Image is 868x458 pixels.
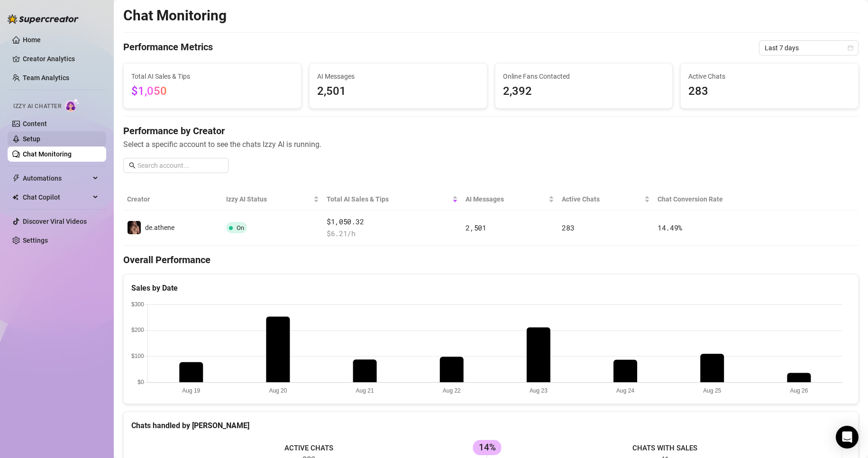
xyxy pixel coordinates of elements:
[65,98,80,112] img: AI Chatter
[23,135,40,143] a: Setup
[503,71,665,82] span: Online Fans Contacted
[123,7,227,25] h2: Chat Monitoring
[131,71,293,82] span: Total AI Sales & Tips
[327,216,458,228] span: $1,050.32
[836,426,859,449] div: Open Intercom Messenger
[327,228,458,239] span: $ 6.21 /h
[23,36,41,44] a: Home
[688,71,850,82] span: Active Chats
[466,223,486,232] span: 2,501
[462,188,558,211] th: AI Messages
[466,194,547,204] span: AI Messages
[12,174,20,182] span: thunderbolt
[123,40,213,55] h4: Performance Metrics
[226,194,311,204] span: Izzy AI Status
[131,84,167,98] span: $1,050
[765,41,853,55] span: Last 7 days
[128,221,141,234] img: de.athene
[23,150,72,158] a: Chat Monitoring
[12,194,18,201] img: Chat Copilot
[131,282,850,294] div: Sales by Date
[503,82,665,101] span: 2,392
[317,71,479,82] span: AI Messages
[848,45,853,51] span: calendar
[23,190,90,205] span: Chat Copilot
[23,51,99,66] a: Creator Analytics
[145,224,174,231] span: de.athene
[237,224,244,231] span: On
[23,237,48,244] a: Settings
[137,160,223,171] input: Search account...
[562,223,574,232] span: 283
[658,223,682,232] span: 14.49 %
[317,82,479,101] span: 2,501
[131,420,850,431] div: Chats handled by [PERSON_NAME]
[129,162,136,169] span: search
[327,194,450,204] span: Total AI Sales & Tips
[23,171,90,186] span: Automations
[23,120,47,128] a: Content
[558,188,653,211] th: Active Chats
[13,102,61,111] span: Izzy AI Chatter
[688,82,850,101] span: 283
[23,218,87,225] a: Discover Viral Videos
[562,194,642,204] span: Active Chats
[323,188,462,211] th: Total AI Sales & Tips
[654,188,785,211] th: Chat Conversion Rate
[123,253,859,266] h4: Overall Performance
[8,14,79,24] img: logo-BBDzfeDw.svg
[123,188,222,211] th: Creator
[222,188,323,211] th: Izzy AI Status
[123,138,859,150] span: Select a specific account to see the chats Izzy AI is running.
[23,74,69,82] a: Team Analytics
[123,124,859,137] h4: Performance by Creator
